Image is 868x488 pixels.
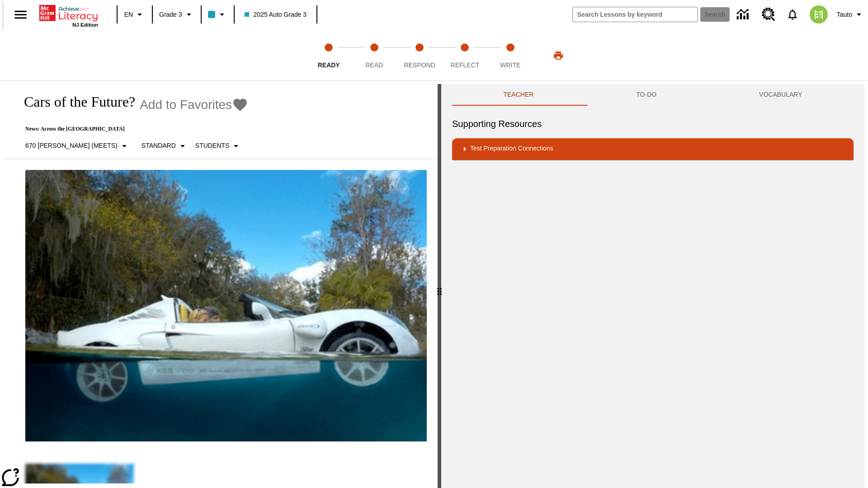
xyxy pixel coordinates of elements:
button: Teacher [452,84,585,106]
div: Test Preparation Connections [452,138,854,160]
a: Notifications [781,3,804,26]
input: search field [573,7,698,22]
span: Add to Favorites [140,98,232,112]
div: reading [4,84,438,483]
button: Respond step 3 of 5 [393,31,446,80]
span: Ready [318,61,340,69]
span: Write [500,61,520,69]
button: Ready step 1 of 5 [302,31,355,80]
div: Press Enter or Spacebar and then press right and left arrow keys to move the slider [438,84,441,488]
div: activity [441,84,864,488]
button: Reflect step 4 of 5 [439,31,491,80]
a: Data Center [731,2,756,27]
p: 670 [PERSON_NAME] (Meets) [25,141,118,150]
button: Select Student [192,138,245,154]
button: Read step 2 of 5 [348,31,400,80]
h6: Supporting Resources [452,117,854,131]
p: Students [195,141,229,150]
button: Language: EN, Select a language [120,6,149,23]
div: Instructional Panel Tabs [452,84,854,106]
h1: Cars of the Future? [14,94,135,110]
p: News: Across the [GEOGRAPHIC_DATA] [14,126,248,132]
span: Grade 3 [159,10,182,19]
a: Resource Center, Will open in new tab [756,2,781,27]
button: TO-DO [585,84,708,106]
span: 2025 Auto Grade 3 [245,10,307,19]
button: Profile/Settings [833,6,868,23]
div: Home [39,3,98,28]
button: Add to Favorites - Cars of the Future? [140,97,248,113]
button: VOCABULARY [708,84,854,106]
button: Class color is light blue. Change class color [204,6,231,23]
p: Standard [142,141,176,150]
p: Test Preparation Connections [470,144,553,155]
button: Scaffolds, Standard [138,138,192,154]
button: Print [544,47,573,64]
img: avatar image [810,5,828,23]
button: Select a new avatar [804,3,833,26]
button: Grade: Grade 3, Select a grade [156,6,198,23]
span: NJ Edition [72,22,98,28]
button: Write step 5 of 5 [484,31,537,80]
button: Select Lexile, 670 Lexile (Meets) [22,138,133,154]
button: Open side menu [7,1,34,28]
span: EN [124,10,133,19]
span: Tauto [837,10,852,19]
span: Reflect [451,61,480,69]
span: Respond [404,61,435,69]
span: Read [365,61,383,69]
img: High-tech automobile treading water. [25,170,427,441]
